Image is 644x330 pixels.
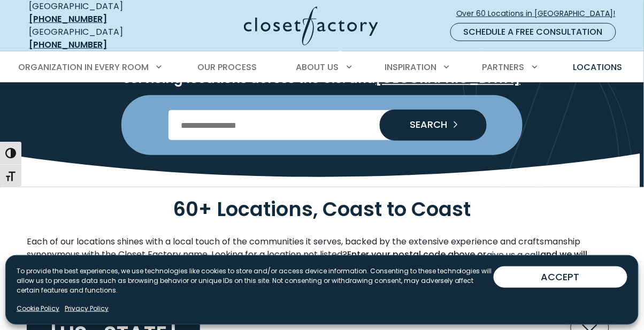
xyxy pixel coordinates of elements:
span: Our Process [197,61,257,73]
a: Cookie Policy [17,304,59,313]
div: [GEOGRAPHIC_DATA] [29,26,160,51]
span: SEARCH [401,120,447,129]
span: Partners [482,61,525,73]
span: Organization in Every Room [18,61,149,73]
img: Closet Factory Logo [244,6,378,45]
span: Over 60 Locations in [GEOGRAPHIC_DATA]! [456,8,624,19]
a: Privacy Policy [65,304,109,313]
span: 60+ Locations, Coast to Coast [173,196,471,224]
input: Enter Postal Code [168,110,476,140]
p: Each of our locations shines with a local touch of the communities it serves, backed by the exten... [27,235,617,275]
span: Locations [573,61,623,73]
p: To provide the best experiences, we use technologies like cookies to store and/or access device i... [17,266,494,295]
nav: Primary Menu [11,52,633,82]
span: Inspiration [385,61,436,73]
a: Over 60 Locations in [GEOGRAPHIC_DATA]! [456,4,625,23]
a: [PHONE_NUMBER] [29,39,107,51]
a: Schedule a Free Consultation [450,23,616,41]
p: Servicing locations across the U.S. and [27,71,617,87]
span: About Us [296,61,339,73]
a: give us a call [487,248,541,262]
button: Search our Nationwide Locations [380,110,487,141]
a: [PHONE_NUMBER] [29,13,107,25]
button: ACCEPT [494,266,627,288]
